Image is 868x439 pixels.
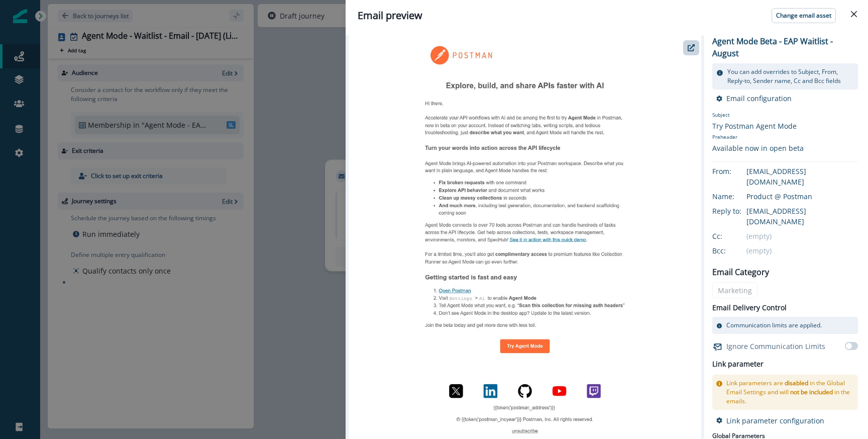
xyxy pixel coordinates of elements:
p: Communication limits are applied. [726,321,822,330]
button: Email configuration [716,94,792,103]
div: Product @ Postman [746,191,858,202]
span: not be included [790,388,833,396]
p: Agent Mode Beta - EAP Waitlist - August [712,35,858,59]
p: Email Category [712,266,769,278]
div: (empty) [746,231,858,241]
button: Link parameter configuration [716,416,824,425]
p: Preheader [712,131,804,143]
div: Available now in open beta [712,143,804,153]
div: Try Postman Agent Mode [712,121,804,131]
p: Link parameter configuration [726,416,824,425]
div: Cc: [712,231,763,241]
p: Email configuration [726,94,792,103]
div: [EMAIL_ADDRESS][DOMAIN_NAME] [746,206,858,227]
p: Email Delivery Control [712,302,787,313]
p: Change email asset [776,12,831,19]
button: Close [846,6,862,22]
div: (empty) [746,245,858,256]
div: [EMAIL_ADDRESS][DOMAIN_NAME] [746,166,858,187]
div: Email preview [358,8,856,23]
img: email asset unavailable [349,35,702,439]
div: Name: [712,191,763,202]
h2: Link parameter [712,358,764,371]
p: Ignore Communication Limits [726,341,825,352]
span: disabled [785,379,808,387]
div: Bcc: [712,245,763,256]
p: You can add overrides to Subject, From, Reply-to, Sender name, Cc and Bcc fields [727,67,854,85]
button: Change email asset [772,8,836,23]
div: Reply to: [712,206,763,216]
p: Link parameters are in the Global Email Settings and will in the emails. [726,379,854,406]
div: From: [712,166,763,177]
p: Subject [712,111,804,121]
